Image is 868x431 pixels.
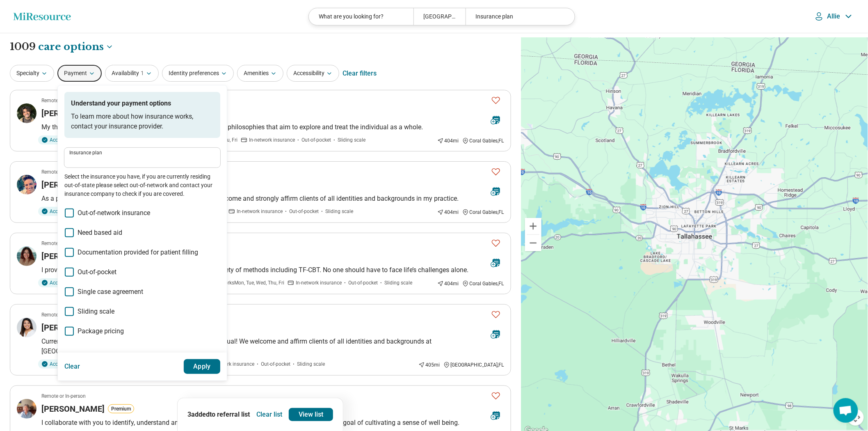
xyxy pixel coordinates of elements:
[162,65,234,82] button: Identity preferences
[41,250,105,262] h3: [PERSON_NAME]
[141,69,144,78] span: 1
[71,112,214,131] p: To learn more about how insurance works, contact your insurance provider.
[10,40,114,54] h1: 1009
[437,280,459,287] div: 404 mi
[437,209,459,216] div: 404 mi
[78,228,122,238] span: Need based aid
[287,65,339,82] button: Accessibility
[41,108,105,119] h3: [PERSON_NAME]
[41,122,504,132] p: My therapeutic approach focuses on client-centered, humanistic philosophies that aim to explore a...
[10,65,54,82] button: Specialty
[210,410,250,418] span: to referral list
[41,168,86,176] p: Remote or In-person
[184,359,221,374] button: Apply
[418,361,440,369] div: 405 mi
[488,306,504,323] button: Favorite
[78,287,143,297] span: Single case agreement
[38,40,114,54] button: Care options
[348,279,378,287] span: Out-of-pocket
[41,179,105,190] h3: [PERSON_NAME]
[289,208,319,215] span: Out-of-pocket
[249,136,295,144] span: In-network insurance
[38,207,92,216] div: Accepting clients
[384,279,412,287] span: Sliding scale
[69,150,215,155] label: Insurance plan
[78,307,114,316] span: Sliding scale
[41,194,504,204] p: As a part of the [DEMOGRAPHIC_DATA] community I openly welcome and strongly affirm clients of all...
[488,387,504,404] button: Favorite
[41,403,105,415] h3: [PERSON_NAME]
[38,360,92,369] div: Accepting clients
[41,337,504,356] p: Current openings for new clients, offering both in-person and virtual! We welcome and affirm clie...
[289,408,333,421] a: View list
[525,218,541,234] button: Zoom in
[325,208,353,215] span: Sliding scale
[78,248,198,257] span: Documentation provided for patient filling
[343,64,377,83] div: Clear filters
[78,267,116,277] span: Out-of-pocket
[296,279,342,287] span: In-network insurance
[41,322,105,333] h3: [PERSON_NAME]
[105,65,159,82] button: Availability1
[834,398,858,423] div: Open chat
[413,8,466,25] div: [GEOGRAPHIC_DATA], [GEOGRAPHIC_DATA]
[41,97,86,104] p: Remote or In-person
[488,163,504,180] button: Favorite
[309,8,413,25] div: What are you looking for?
[78,326,124,336] span: Package pricing
[71,99,214,108] p: Understand your payment options
[261,360,290,368] span: Out-of-pocket
[462,137,504,144] div: Coral Gables , FL
[462,209,504,216] div: Coral Gables , FL
[443,361,504,369] div: [GEOGRAPHIC_DATA] , FL
[57,65,102,82] button: Payment
[64,359,80,374] button: Clear
[488,92,504,109] button: Favorite
[208,360,254,368] span: In-network insurance
[302,136,331,144] span: Out-of-pocket
[297,360,325,368] span: Sliding scale
[488,235,504,252] button: Favorite
[108,404,134,413] button: Premium
[187,410,250,420] p: 3 added
[41,240,86,247] p: Remote or In-person
[437,137,459,144] div: 404 mi
[64,172,220,198] p: Select the insurance you have, if you are currently residing out-of-state please select out-of-ne...
[525,235,541,251] button: Zoom out
[41,265,504,275] p: I provide trauma-focused care in spanish/english utilizing a variety of methods including TF-CBT....
[41,392,86,400] p: Remote or In-person
[41,311,86,319] p: Remote or In-person
[462,280,504,287] div: Coral Gables , FL
[237,208,283,215] span: In-network insurance
[338,136,365,144] span: Sliding scale
[41,418,504,428] p: I collaborate with you to identify, understand and change confusing and self-defeating patterns, ...
[466,8,570,25] div: Insurance plan
[253,408,286,421] button: Clear list
[827,12,841,21] p: Allie
[38,135,92,144] div: Accepting clients
[237,65,283,82] button: Amenities
[38,40,104,54] span: care options
[38,278,92,287] div: Accepting clients
[220,279,284,287] span: Works Mon, Tue, Wed, Thu, Fri
[78,208,150,218] span: Out-of-network insurance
